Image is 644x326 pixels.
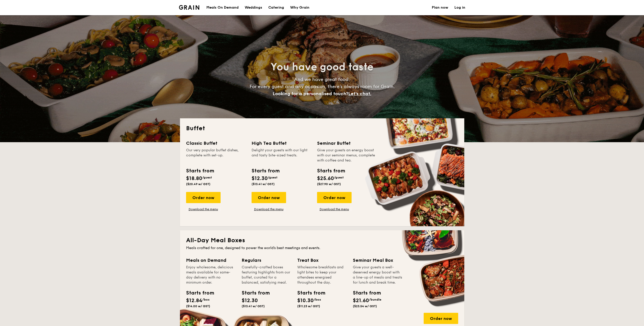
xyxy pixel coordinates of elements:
[252,175,268,182] span: $12.30
[317,148,376,163] div: Give your guests an energy boost with our seminar menus, complete with coffee and tea.
[252,148,311,163] div: Delight your guests with our light and tasty bite-sized treats.
[297,289,320,297] div: Starts from
[202,298,210,301] span: /box
[353,257,402,264] div: Seminar Meal Box
[353,304,377,308] span: ($23.54 w/ GST)
[179,5,200,10] img: Grain
[348,91,371,96] span: Let's chat.
[297,298,314,304] span: $10.30
[186,182,210,186] span: ($20.49 w/ GST)
[186,246,458,251] div: Meals crafted for one, designed to power the world's best meetings and events.
[252,207,286,211] a: Download the menu
[186,167,214,175] div: Starts from
[242,257,291,264] div: Regulars
[186,124,458,133] h2: Buffet
[186,298,202,304] span: $12.84
[424,313,458,324] div: Order now
[297,257,347,264] div: Treat Box
[317,182,341,186] span: ($27.90 w/ GST)
[186,148,245,163] div: Our very popular buffet dishes, complete with set-up.
[314,298,321,301] span: /box
[317,167,345,175] div: Starts from
[317,140,376,147] div: Seminar Buffet
[242,304,265,308] span: ($13.41 w/ GST)
[317,192,352,203] div: Order now
[369,298,381,301] span: /bundle
[186,207,221,211] a: Download the menu
[186,257,236,264] div: Meals on Demand
[242,289,265,297] div: Starts from
[186,236,458,244] h2: All-Day Meal Boxes
[334,176,344,179] span: /guest
[353,298,369,304] span: $21.60
[297,304,320,308] span: ($11.23 w/ GST)
[353,289,376,297] div: Starts from
[242,298,258,304] span: $12.30
[252,140,311,147] div: High Tea Buffet
[186,265,236,285] div: Enjoy wholesome, delicious meals available for same-day delivery with no minimum order.
[317,207,352,211] a: Download the menu
[317,175,334,182] span: $25.60
[186,289,209,297] div: Starts from
[179,5,200,10] a: Logotype
[297,265,347,285] div: Wholesome breakfasts and light bites to keep your attendees energised throughout the day.
[186,192,221,203] div: Order now
[268,176,277,179] span: /guest
[252,192,286,203] div: Order now
[186,140,245,147] div: Classic Buffet
[242,265,291,285] div: Carefully-crafted boxes featuring highlights from our buffet, curated for a balanced, satisfying ...
[202,176,212,179] span: /guest
[252,182,275,186] span: ($13.41 w/ GST)
[252,167,279,175] div: Starts from
[186,304,210,308] span: ($14.00 w/ GST)
[186,175,202,182] span: $18.80
[353,265,402,285] div: Give your guests a well-deserved energy boost with a line-up of meals and treats for lunch and br...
